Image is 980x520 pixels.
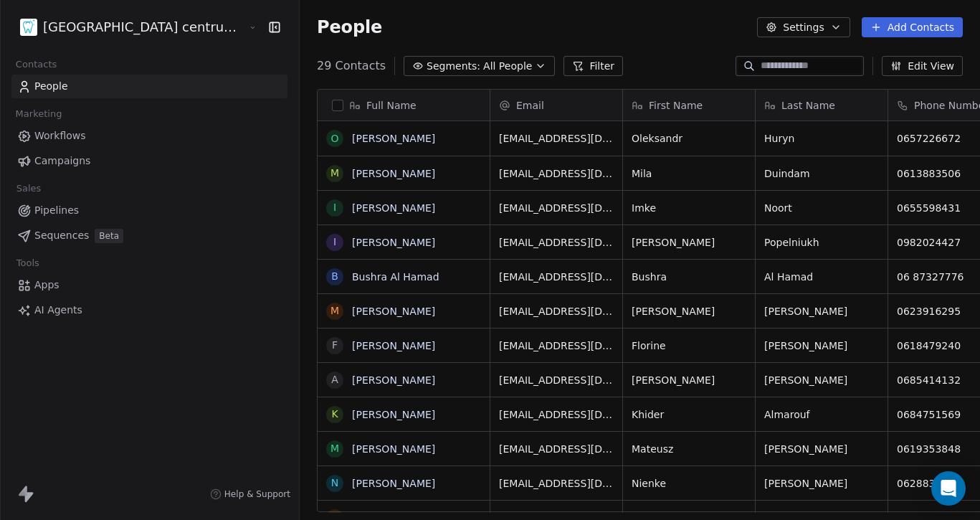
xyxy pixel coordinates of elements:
[10,252,45,274] span: Tools
[34,278,60,293] span: Apps
[632,201,746,215] span: Imke
[483,59,532,74] span: All People
[352,340,435,351] a: [PERSON_NAME]
[516,98,544,113] span: Email
[11,273,287,297] a: Apps
[210,488,290,500] a: Help & Support
[632,339,746,353] span: Florine
[862,17,963,37] button: Add Contacts
[317,57,386,75] span: 29 Contacts
[632,304,746,318] span: [PERSON_NAME]
[9,54,63,75] span: Contacts
[764,476,879,491] span: [PERSON_NAME]
[756,90,888,120] div: Last Name
[34,228,89,243] span: Sequences
[499,270,614,284] span: [EMAIL_ADDRESS][DOMAIN_NAME]
[757,17,850,37] button: Settings
[499,201,614,215] span: [EMAIL_ADDRESS][DOMAIN_NAME]
[764,270,879,284] span: Al Hamad
[330,303,339,318] div: M
[649,98,703,113] span: First Name
[632,166,746,181] span: Mila
[11,124,287,148] a: Workflows
[764,235,879,250] span: Popelniukh
[427,59,480,74] span: Segments:
[490,90,622,120] div: Email
[331,269,338,284] div: B
[333,235,336,250] div: I
[11,298,287,322] a: AI Agents
[366,98,417,113] span: Full Name
[34,79,68,94] span: People
[632,270,746,284] span: Bushra
[34,153,90,169] span: Campaigns
[11,224,287,247] a: SequencesBeta
[499,339,614,353] span: [EMAIL_ADDRESS][DOMAIN_NAME]
[17,15,237,39] button: [GEOGRAPHIC_DATA] centrum [GEOGRAPHIC_DATA]
[34,128,86,143] span: Workflows
[352,443,435,455] a: [PERSON_NAME]
[632,131,746,146] span: Oleksandr
[623,90,755,120] div: First Name
[318,90,490,120] div: Full Name
[330,441,339,456] div: M
[10,178,47,199] span: Sales
[499,476,614,491] span: [EMAIL_ADDRESS][DOMAIN_NAME]
[764,131,879,146] span: Huryn
[352,133,435,144] a: [PERSON_NAME]
[764,339,879,353] span: [PERSON_NAME]
[499,131,614,146] span: [EMAIL_ADDRESS][DOMAIN_NAME]
[632,476,746,491] span: Nienke
[11,149,287,173] a: Campaigns
[11,75,287,98] a: People
[9,103,68,125] span: Marketing
[331,476,338,491] div: N
[499,235,614,250] span: [EMAIL_ADDRESS][DOMAIN_NAME]
[632,442,746,456] span: Mateusz
[11,199,287,222] a: Pipelines
[764,373,879,387] span: [PERSON_NAME]
[764,407,879,422] span: Almarouf
[331,372,338,387] div: A
[34,303,82,318] span: AI Agents
[632,373,746,387] span: [PERSON_NAME]
[931,471,966,506] div: Open Intercom Messenger
[352,409,435,420] a: [PERSON_NAME]
[563,56,623,76] button: Filter
[318,121,490,513] div: grid
[499,407,614,422] span: [EMAIL_ADDRESS][DOMAIN_NAME]
[352,237,435,248] a: [PERSON_NAME]
[331,131,339,146] div: O
[764,304,879,318] span: [PERSON_NAME]
[781,98,835,113] span: Last Name
[333,200,336,215] div: I
[764,442,879,456] span: [PERSON_NAME]
[499,304,614,318] span: [EMAIL_ADDRESS][DOMAIN_NAME]
[882,56,963,76] button: Edit View
[224,488,290,500] span: Help & Support
[95,229,123,243] span: Beta
[43,18,245,37] span: [GEOGRAPHIC_DATA] centrum [GEOGRAPHIC_DATA]
[764,166,879,181] span: Duindam
[352,374,435,386] a: [PERSON_NAME]
[352,306,435,317] a: [PERSON_NAME]
[632,235,746,250] span: [PERSON_NAME]
[34,203,79,218] span: Pipelines
[330,166,339,181] div: M
[499,373,614,387] span: [EMAIL_ADDRESS][DOMAIN_NAME]
[332,338,338,353] div: F
[764,201,879,215] span: Noort
[632,407,746,422] span: Khider
[352,478,435,489] a: [PERSON_NAME]
[317,16,382,38] span: People
[352,202,435,214] a: [PERSON_NAME]
[20,19,37,36] img: cropped-favo.png
[352,271,439,283] a: Bushra Al Hamad
[499,442,614,456] span: [EMAIL_ADDRESS][DOMAIN_NAME]
[331,407,338,422] div: K
[352,168,435,179] a: [PERSON_NAME]
[499,166,614,181] span: [EMAIL_ADDRESS][DOMAIN_NAME]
